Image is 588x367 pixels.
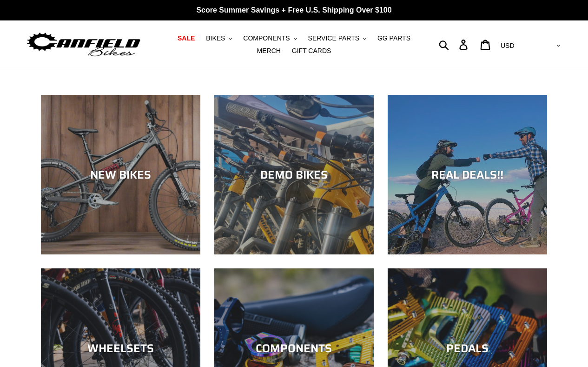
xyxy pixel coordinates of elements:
span: SERVICE PARTS [308,34,359,42]
div: WHEELSETS [41,342,200,355]
div: COMPONENTS [214,342,374,355]
a: SALE [173,32,199,45]
button: BIKES [201,32,237,45]
button: COMPONENTS [238,32,301,45]
a: DEMO BIKES [214,95,374,254]
div: NEW BIKES [41,168,200,181]
div: PEDALS [388,342,547,355]
div: REAL DEALS!! [388,168,547,181]
span: GIFT CARDS [292,47,331,55]
span: GG PARTS [377,34,410,42]
span: MERCH [257,47,281,55]
a: GG PARTS [373,32,415,45]
img: Canfield Bikes [26,30,142,60]
button: SERVICE PARTS [304,32,371,45]
a: GIFT CARDS [287,45,336,57]
span: SALE [178,34,195,42]
div: DEMO BIKES [214,168,374,181]
span: BIKES [206,34,225,42]
a: NEW BIKES [41,95,200,254]
span: COMPONENTS [243,34,290,42]
a: REAL DEALS!! [388,95,547,254]
a: MERCH [252,45,285,57]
